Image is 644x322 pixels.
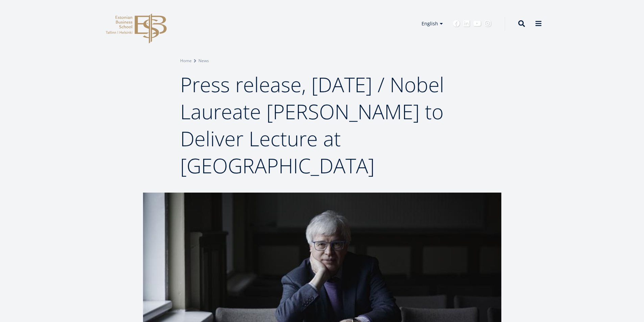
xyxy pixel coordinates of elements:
a: Facebook [453,20,460,27]
a: Instagram [484,20,491,27]
a: Linkedin [463,20,470,27]
span: Press release, [DATE] / Nobel Laureate [PERSON_NAME] to Deliver Lecture at [GEOGRAPHIC_DATA] [180,71,444,179]
a: Home [180,57,192,64]
a: News [198,57,209,64]
a: Youtube [473,20,481,27]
